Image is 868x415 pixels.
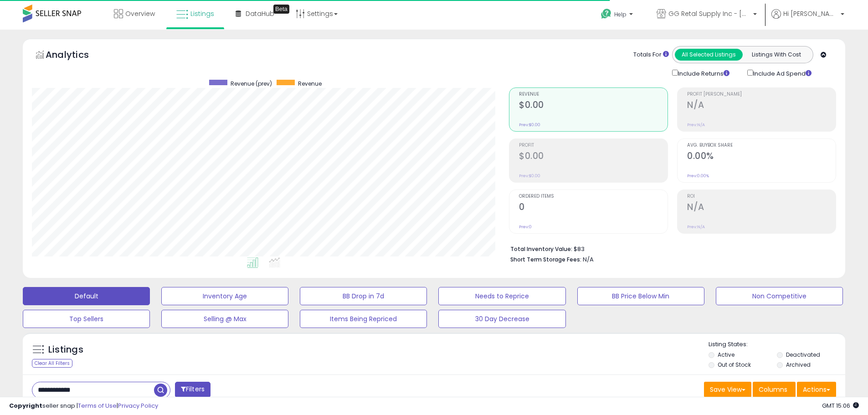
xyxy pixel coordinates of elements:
[46,48,107,63] h5: Analytics
[510,245,572,253] b: Total Inventory Value:
[78,401,117,410] a: Terms of Use
[687,173,709,179] small: Prev: 0.00%
[190,9,214,18] span: Listings
[687,202,836,214] h2: N/A
[797,382,836,397] button: Actions
[704,382,751,397] button: Save View
[519,173,540,179] small: Prev: $0.00
[300,310,427,328] button: Items Being Repriced
[687,194,836,199] span: ROI
[742,49,810,61] button: Listings With Cost
[740,68,826,78] div: Include Ad Spend
[675,49,743,61] button: All Selected Listings
[759,385,787,394] span: Columns
[519,224,532,230] small: Prev: 0
[577,287,704,305] button: BB Price Below Min
[125,9,155,18] span: Overview
[718,351,734,359] label: Active
[783,9,838,18] span: Hi [PERSON_NAME]
[786,361,811,369] label: Archived
[32,359,72,368] div: Clear All Filters
[9,402,158,410] div: seller snap | |
[519,100,668,112] h2: $0.00
[786,351,820,359] label: Deactivated
[687,100,836,112] h2: N/A
[23,287,150,305] button: Default
[161,310,288,328] button: Selling @ Max
[665,68,740,78] div: Include Returns
[438,310,565,328] button: 30 Day Decrease
[519,194,668,199] span: Ordered Items
[718,361,751,369] label: Out of Stock
[687,122,705,128] small: Prev: N/A
[687,224,705,230] small: Prev: N/A
[668,9,750,18] span: GG Retal Supply Inc - [GEOGRAPHIC_DATA]
[161,287,288,305] button: Inventory Age
[23,310,150,328] button: Top Sellers
[519,122,540,128] small: Prev: $0.00
[9,401,42,410] strong: Copyright
[716,287,843,305] button: Non Competitive
[583,255,594,264] span: N/A
[687,151,836,163] h2: 0.00%
[709,340,845,349] p: Listing States:
[298,80,322,87] span: Revenue
[614,10,627,18] span: Help
[601,8,612,20] i: Get Help
[175,382,211,398] button: Filters
[510,243,829,254] li: $83
[519,202,668,214] h2: 0
[687,143,836,148] span: Avg. Buybox Share
[118,401,158,410] a: Privacy Policy
[246,9,274,18] span: DataHub
[519,143,668,148] span: Profit
[273,5,289,14] div: Tooltip anchor
[594,1,642,30] a: Help
[438,287,565,305] button: Needs to Reprice
[633,51,669,59] div: Totals For
[231,80,272,87] span: Revenue (prev)
[519,92,668,97] span: Revenue
[519,151,668,163] h2: $0.00
[510,256,581,263] b: Short Term Storage Fees:
[771,9,844,30] a: Hi [PERSON_NAME]
[687,92,836,97] span: Profit [PERSON_NAME]
[300,287,427,305] button: BB Drop in 7d
[822,401,859,410] span: 2025-10-9 15:06 GMT
[48,343,83,356] h5: Listings
[753,382,796,397] button: Columns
